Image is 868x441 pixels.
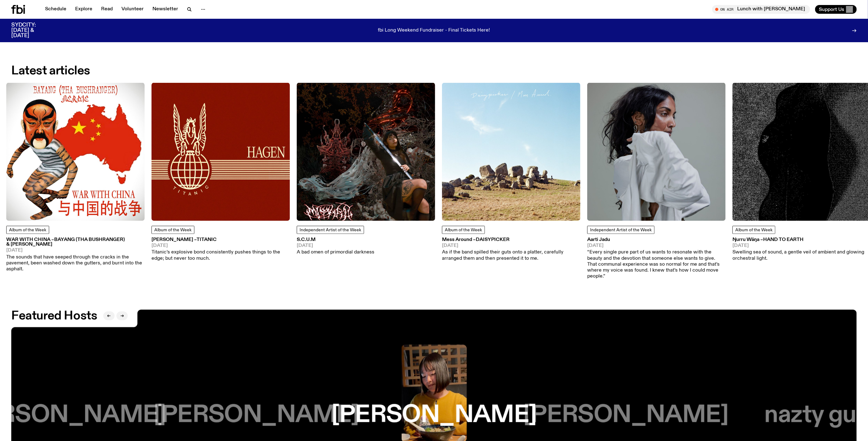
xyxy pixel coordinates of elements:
[297,238,374,243] h3: S.C.U.M
[587,238,726,280] a: Aarti Jadu[DATE]“Every single pure part of us wants to resonate with the beauty and the devotion ...
[71,5,96,14] a: Explore
[442,226,485,234] a: Album of the Week
[587,226,655,234] a: Independent Artist of the Week
[763,238,804,243] span: Hand To Earth
[476,238,510,243] span: Daisypicker
[6,238,145,247] h3: WAR WITH CHINA –
[442,238,580,262] a: Mess Around –Daisypicker[DATE]As if the band spilled their guts onto a platter, carefully arrange...
[197,238,217,243] span: Titanic
[297,250,374,256] p: A bad omen of primordial darkness
[41,5,70,14] a: Schedule
[9,228,46,233] span: Album of the Week
[732,226,775,234] a: Album of the Week
[118,5,147,14] a: Volunteer
[152,238,290,243] h3: [PERSON_NAME] –
[735,228,773,233] span: Album of the Week
[300,228,361,233] span: Independent Artist of the Week
[378,28,490,33] p: fbi Long Weekend Fundraiser - Final Tickets Here!
[11,310,97,322] h2: Featured Hosts
[6,226,49,234] a: Album of the Week
[297,226,364,234] a: Independent Artist of the Week
[154,403,359,427] h3: [PERSON_NAME]
[297,238,374,256] a: S.C.U.M[DATE]A bad omen of primordial darkness
[815,5,857,14] button: Support Us
[97,5,116,14] a: Read
[587,244,726,248] span: [DATE]
[442,244,580,248] span: [DATE]
[149,5,182,14] a: Newsletter
[152,250,290,262] p: Titanic’s explosive bond consistently pushes things to the edge; but never too much.
[442,250,580,262] p: As if the band spilled their guts onto a platter, carefully arranged them and then presented it t...
[152,244,290,248] span: [DATE]
[11,65,90,77] h2: Latest articles
[152,226,194,234] a: Album of the Week
[297,244,374,248] span: [DATE]
[442,238,580,243] h3: Mess Around –
[152,238,290,262] a: [PERSON_NAME] –Titanic[DATE]Titanic’s explosive bond consistently pushes things to the edge; but ...
[523,403,728,427] h3: [PERSON_NAME]
[587,238,726,243] h3: Aarti Jadu
[11,23,51,38] h3: SYDCITY: [DATE] & [DATE]
[6,238,145,273] a: WAR WITH CHINA –BAYANG (tha Bushranger) & [PERSON_NAME][DATE]The sounds that have seeped through ...
[590,228,652,233] span: Independent Artist of the Week
[819,7,844,12] span: Support Us
[6,248,145,253] span: [DATE]
[6,238,125,247] span: BAYANG (tha Bushranger) & [PERSON_NAME]
[6,255,145,273] p: The sounds that have seeped through the cracks in the pavement, been washed down the gutters, and...
[331,403,537,427] h3: [PERSON_NAME]
[587,250,726,280] p: “Every single pure part of us wants to resonate with the beauty and the devotion that someone els...
[445,228,482,233] span: Album of the Week
[712,5,810,14] button: On AirLunch with [PERSON_NAME]
[154,228,192,233] span: Album of the Week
